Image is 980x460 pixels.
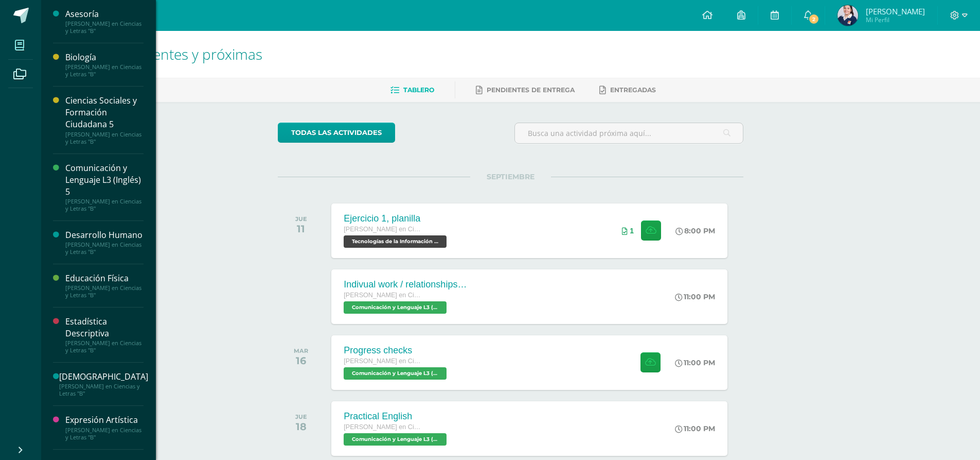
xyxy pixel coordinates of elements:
input: Busca una actividad próxima aquí... [515,123,743,143]
div: Indivual work / relationships glossary [344,279,467,290]
div: Estadística Descriptiva [65,316,144,339]
div: [PERSON_NAME] en Ciencias y Letras "B" [65,131,144,145]
div: JUE [295,413,307,420]
a: Entregadas [599,82,656,98]
span: SEPTIEMBRE [470,172,551,181]
span: [PERSON_NAME] en Ciencias y Letras [344,292,421,299]
span: Tablero [403,86,434,94]
div: Practical English [344,411,449,422]
div: MAR [294,347,308,354]
div: [PERSON_NAME] en Ciencias y Letras "B" [65,20,144,35]
a: Biología[PERSON_NAME] en Ciencias y Letras "B" [65,52,144,78]
a: Ciencias Sociales y Formación Ciudadana 5[PERSON_NAME] en Ciencias y Letras "B" [65,95,144,145]
span: 2 [808,13,819,25]
span: Tecnologías de la Información y la Comunicación 5 'B' [344,235,447,248]
div: [PERSON_NAME] en Ciencias y Letras "B" [59,383,148,397]
div: JUE [295,215,307,223]
span: Pendientes de entrega [487,86,575,94]
span: Actividades recientes y próximas [54,44,262,64]
div: 11:00 PM [675,424,715,433]
div: Asesoría [65,8,144,20]
span: [PERSON_NAME] [866,6,925,16]
a: Pendientes de entrega [476,82,575,98]
div: [DEMOGRAPHIC_DATA] [59,371,148,383]
div: [PERSON_NAME] en Ciencias y Letras "B" [65,427,144,441]
div: Educación Física [65,272,144,284]
div: 16 [294,354,308,367]
div: 11:00 PM [675,292,715,301]
div: 18 [295,420,307,433]
span: Comunicación y Lenguaje L3 (Inglés) 5 'B' [344,433,447,446]
a: Comunicación y Lenguaje L3 (Inglés) 5[PERSON_NAME] en Ciencias y Letras "B" [65,162,144,212]
div: 8:00 PM [675,226,715,235]
span: Comunicación y Lenguaje L3 (Inglés) 5 'B' [344,301,447,314]
div: Ejercicio 1, planilla [344,213,449,224]
span: Mi Perfil [866,15,925,24]
div: [PERSON_NAME] en Ciencias y Letras "B" [65,339,144,354]
img: 341ea6629ce5f61a5af33c0ba16bd14f.png [838,5,858,26]
div: Biología [65,52,144,63]
div: 11 [295,223,307,235]
div: [PERSON_NAME] en Ciencias y Letras "B" [65,63,144,78]
div: Progress checks [344,345,449,356]
a: Asesoría[PERSON_NAME] en Ciencias y Letras "B" [65,8,144,35]
a: Tablero [390,82,434,98]
div: [PERSON_NAME] en Ciencias y Letras "B" [65,241,144,255]
span: Comunicación y Lenguaje L3 (Inglés) 5 'B' [344,367,447,380]
div: [PERSON_NAME] en Ciencias y Letras "B" [65,198,144,212]
a: todas las Actividades [278,123,395,143]
span: 1 [630,227,634,235]
a: Expresión Artística[PERSON_NAME] en Ciencias y Letras "B" [65,414,144,440]
div: 11:00 PM [675,358,715,367]
a: Estadística Descriptiva[PERSON_NAME] en Ciencias y Letras "B" [65,316,144,354]
div: Archivos entregados [622,227,634,235]
span: [PERSON_NAME] en Ciencias y Letras [344,226,421,233]
a: Desarrollo Humano[PERSON_NAME] en Ciencias y Letras "B" [65,229,144,255]
a: [DEMOGRAPHIC_DATA][PERSON_NAME] en Ciencias y Letras "B" [59,371,148,397]
span: [PERSON_NAME] en Ciencias y Letras [344,423,421,431]
div: Expresión Artística [65,414,144,426]
div: Comunicación y Lenguaje L3 (Inglés) 5 [65,162,144,198]
div: Ciencias Sociales y Formación Ciudadana 5 [65,95,144,130]
div: [PERSON_NAME] en Ciencias y Letras "B" [65,284,144,299]
span: Entregadas [610,86,656,94]
a: Educación Física[PERSON_NAME] en Ciencias y Letras "B" [65,272,144,299]
div: Desarrollo Humano [65,229,144,241]
span: [PERSON_NAME] en Ciencias y Letras [344,357,421,365]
